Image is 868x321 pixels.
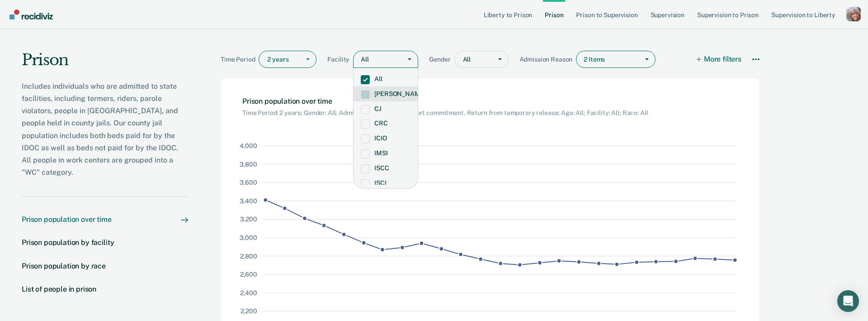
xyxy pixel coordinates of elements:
[697,51,741,68] button: More filters
[22,215,188,224] a: Prison population over time
[361,134,410,142] label: ICIO
[22,262,106,270] div: Prison population by race
[242,97,648,117] h2: Chart: Prison population over time. Current filters: Time Period: 2 years; Gender: All; Admission...
[22,238,188,247] a: Prison population by facility
[463,56,464,63] input: gender
[22,80,188,179] p: Includes individuals who are admitted to state facilities, including termers, riders, parole viol...
[733,258,737,263] circle: Point at x Mon Sep 01 2025 00:00:00 GMT-0700 (Pacific Daylight Time) and y 2756
[837,290,859,312] div: Open Intercom Messenger
[361,75,410,83] label: All
[221,56,259,63] span: Time Period
[361,179,410,187] label: ISCI
[361,164,410,172] label: ISCC
[354,53,401,66] div: All
[263,198,268,202] circle: Point at x Fri Sep 01 2023 00:00:00 GMT-0700 (Pacific Daylight Time) and y 3410
[576,53,639,66] div: 2 Items
[22,285,188,293] a: List of people in prison
[361,120,410,127] label: CRC
[327,56,353,63] span: Facility
[22,262,188,270] a: Prison population by race
[846,7,861,21] button: Profile dropdown button
[361,90,410,98] label: [PERSON_NAME]
[22,238,114,247] div: Prison population by facility
[9,10,53,19] img: Recidiviz
[22,215,112,224] div: Prison population over time
[22,285,96,293] div: List of people in prison
[22,51,188,77] h1: Prison
[519,56,576,63] span: Admission Reason
[361,105,410,113] label: CJ
[242,105,648,117] div: Chart subtitle
[361,149,410,157] label: IMSI
[752,56,759,63] svg: More options
[429,56,454,63] span: Gender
